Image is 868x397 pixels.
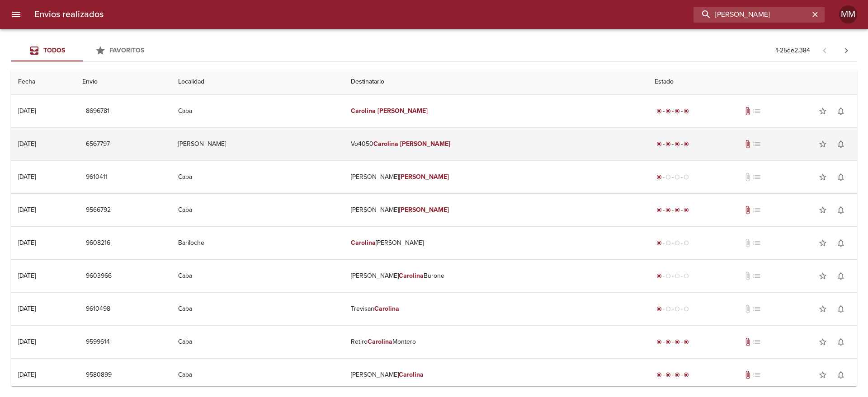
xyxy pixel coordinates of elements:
span: radio_button_checked [675,207,680,213]
div: [DATE] [18,272,36,280]
div: [DATE] [18,338,36,346]
div: [DATE] [18,305,36,313]
td: Caba [171,95,344,127]
button: Agregar a favoritos [814,234,832,252]
td: Caba [171,326,344,358]
div: [DATE] [18,107,36,115]
button: 9608216 [82,235,114,252]
em: Carolina [368,338,392,346]
td: [PERSON_NAME] [344,161,647,193]
span: notifications_none [836,238,845,248]
td: [PERSON_NAME] [344,194,647,226]
span: radio_button_unchecked [684,306,689,312]
em: Carolina [373,140,398,148]
span: Pagina anterior [814,46,835,55]
span: notifications_none [836,173,845,182]
span: notifications_none [836,337,845,346]
span: radio_button_checked [665,372,671,378]
div: [DATE] [18,206,36,214]
span: radio_button_checked [684,108,689,114]
span: radio_button_checked [675,372,680,378]
span: radio_button_unchecked [684,174,689,180]
span: notifications_none [836,271,845,280]
span: star_border [818,370,827,379]
span: radio_button_unchecked [665,273,671,279]
button: 9610411 [82,169,111,186]
button: Activar notificaciones [832,135,850,153]
span: 9566792 [86,205,111,216]
button: 9580899 [82,367,115,383]
span: Tiene documentos adjuntos [743,337,752,346]
span: radio_button_checked [675,339,680,345]
em: [PERSON_NAME] [399,206,449,214]
span: Pagina siguiente [835,40,857,61]
div: Entregado [655,370,691,379]
span: No tiene documentos adjuntos [743,238,752,248]
span: Tiene documentos adjuntos [743,140,752,149]
span: Tiene documentos adjuntos [743,370,752,379]
em: [PERSON_NAME] [400,140,450,148]
span: radio_button_checked [675,108,680,114]
button: 9610498 [82,301,114,318]
span: Favoritos [109,47,144,54]
button: Agregar a favoritos [814,201,832,219]
span: radio_button_checked [675,141,680,147]
span: radio_button_checked [684,207,689,213]
input: buscar [693,7,809,23]
span: star_border [818,107,827,116]
span: radio_button_checked [684,339,689,345]
div: [DATE] [18,140,36,148]
span: No tiene pedido asociado [752,140,761,149]
div: Entregado [655,107,691,116]
span: 9599614 [86,336,110,348]
div: Generado [655,304,691,313]
td: [PERSON_NAME] [171,128,344,160]
em: [PERSON_NAME] [377,107,428,115]
button: Agregar a favoritos [814,300,832,318]
span: radio_button_unchecked [665,306,671,312]
span: No tiene pedido asociado [752,370,761,379]
span: radio_button_checked [656,240,662,246]
em: Carolina [374,305,399,313]
span: Tiene documentos adjuntos [743,107,752,116]
div: Entregado [655,337,691,346]
span: notifications_none [836,107,845,116]
button: Agregar a favoritos [814,102,832,120]
span: No tiene pedido asociado [752,238,761,248]
button: 8696781 [82,103,113,120]
span: radio_button_unchecked [684,273,689,279]
span: radio_button_checked [656,273,662,279]
span: No tiene pedido asociado [752,206,761,215]
th: Destinatario [344,69,647,95]
span: No tiene documentos adjuntos [743,304,752,313]
span: 9580899 [86,369,112,381]
span: radio_button_unchecked [684,240,689,246]
span: radio_button_checked [656,108,662,114]
button: menu [5,4,27,25]
span: notifications_none [836,304,845,313]
span: notifications_none [836,140,845,149]
span: No tiene documentos adjuntos [743,173,752,182]
span: star_border [818,271,827,280]
span: star_border [818,238,827,248]
span: 9608216 [86,238,110,249]
td: Vo4050 [344,128,647,160]
em: Carolina [351,239,376,247]
th: Localidad [171,69,344,95]
span: radio_button_unchecked [675,240,680,246]
span: radio_button_unchecked [675,174,680,180]
span: radio_button_checked [684,372,689,378]
span: star_border [818,304,827,313]
span: star_border [818,206,827,215]
button: Activar notificaciones [832,267,850,285]
span: notifications_none [836,370,845,379]
em: Carolina [351,107,376,115]
span: 9610498 [86,304,110,315]
div: Entregado [655,140,691,149]
span: radio_button_unchecked [665,240,671,246]
td: Retiro Montero [344,326,647,358]
span: Todos [43,47,65,54]
span: radio_button_checked [665,207,671,213]
span: 6567797 [86,139,110,150]
button: Agregar a favoritos [814,333,832,351]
